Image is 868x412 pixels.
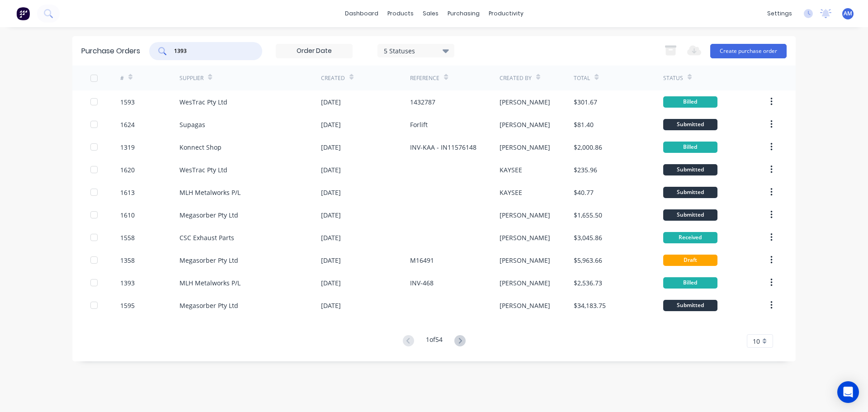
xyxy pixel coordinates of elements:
div: [PERSON_NAME] [500,142,550,152]
div: [DATE] [321,210,341,220]
div: sales [418,7,443,20]
div: [DATE] [321,142,341,152]
div: 1620 [120,165,135,175]
div: productivity [484,7,528,20]
div: Created By [500,74,532,82]
div: [DATE] [321,301,341,310]
div: [PERSON_NAME] [500,97,550,107]
div: 1624 [120,120,135,129]
span: 10 [753,336,760,346]
div: Submitted [663,164,717,175]
div: 1 of 54 [426,335,443,348]
div: [PERSON_NAME] [500,301,550,310]
div: MLH Metalworks P/L [179,278,241,288]
div: WesTrac Pty Ltd [179,165,227,175]
div: WesTrac Pty Ltd [179,97,227,107]
input: Search purchase orders... [173,47,248,56]
div: Supplier [179,74,203,82]
div: 5 Statuses [384,46,448,55]
div: $235.96 [574,165,597,175]
div: [DATE] [321,256,341,265]
div: Created [321,74,345,82]
div: Reference [410,74,439,82]
div: [PERSON_NAME] [500,256,550,265]
div: purchasing [443,7,484,20]
div: $2,536.73 [574,278,602,288]
div: [PERSON_NAME] [500,210,550,220]
div: [PERSON_NAME] [500,120,550,129]
div: KAYSEE [500,188,522,197]
div: Billed [663,96,717,108]
div: [PERSON_NAME] [500,233,550,242]
div: CSC Exhaust Parts [179,233,234,242]
div: Submitted [663,209,717,221]
div: 1393 [120,278,135,288]
div: Received [663,232,717,243]
div: $81.40 [574,120,594,129]
div: [PERSON_NAME] [500,278,550,288]
div: $1,655.50 [574,210,602,220]
a: dashboard [340,7,383,20]
div: Forlift [410,120,428,129]
div: M16491 [410,256,434,265]
div: Megasorber Pty Ltd [179,256,238,265]
div: Billed [663,142,717,153]
div: 1319 [120,142,135,152]
div: Submitted [663,119,717,130]
div: Megasorber Pty Ltd [179,301,238,310]
div: [DATE] [321,278,341,288]
button: Create purchase order [710,44,787,58]
div: Open Intercom Messenger [837,381,859,403]
div: Purchase Orders [81,46,140,57]
span: AM [844,9,852,18]
div: Konnect Shop [179,142,222,152]
div: [DATE] [321,165,341,175]
div: $34,183.75 [574,301,606,310]
div: 1595 [120,301,135,310]
div: 1558 [120,233,135,242]
div: Billed [663,277,717,289]
div: Total [574,74,590,82]
div: # [120,74,124,82]
div: settings [763,7,797,20]
div: $5,963.66 [574,256,602,265]
div: products [383,7,418,20]
div: 1613 [120,188,135,197]
div: KAYSEE [500,165,522,175]
div: Submitted [663,300,717,311]
div: 1593 [120,97,135,107]
div: 1432787 [410,97,435,107]
div: INV-KAA - IN11576148 [410,142,476,152]
div: 1610 [120,210,135,220]
div: Draft [663,255,717,266]
div: $3,045.86 [574,233,602,242]
div: 1358 [120,256,135,265]
div: [DATE] [321,188,341,197]
div: INV-468 [410,278,434,288]
div: $2,000.86 [574,142,602,152]
div: $301.67 [574,97,597,107]
div: Supagas [179,120,205,129]
div: [DATE] [321,97,341,107]
div: [DATE] [321,233,341,242]
div: Status [663,74,683,82]
div: MLH Metalworks P/L [179,188,241,197]
input: Order Date [276,44,352,58]
img: Factory [16,7,30,20]
div: $40.77 [574,188,594,197]
div: Submitted [663,187,717,198]
div: [DATE] [321,120,341,129]
div: Megasorber Pty Ltd [179,210,238,220]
